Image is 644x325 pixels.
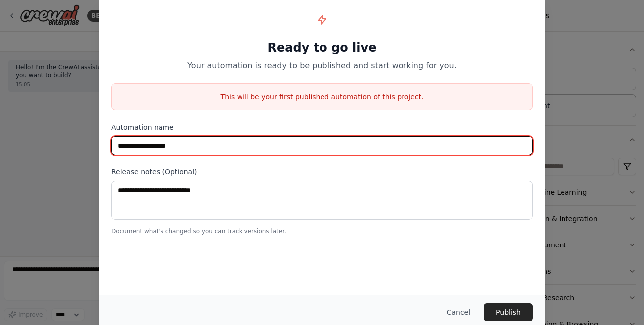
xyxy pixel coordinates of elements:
button: Publish [484,303,533,321]
label: Automation name [111,122,533,132]
button: Cancel [439,303,478,321]
label: Release notes (Optional) [111,167,533,177]
p: This will be your first published automation of this project. [112,92,532,102]
p: Your automation is ready to be published and start working for you. [111,60,533,72]
h1: Ready to go live [111,40,533,56]
p: Document what's changed so you can track versions later. [111,227,533,235]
